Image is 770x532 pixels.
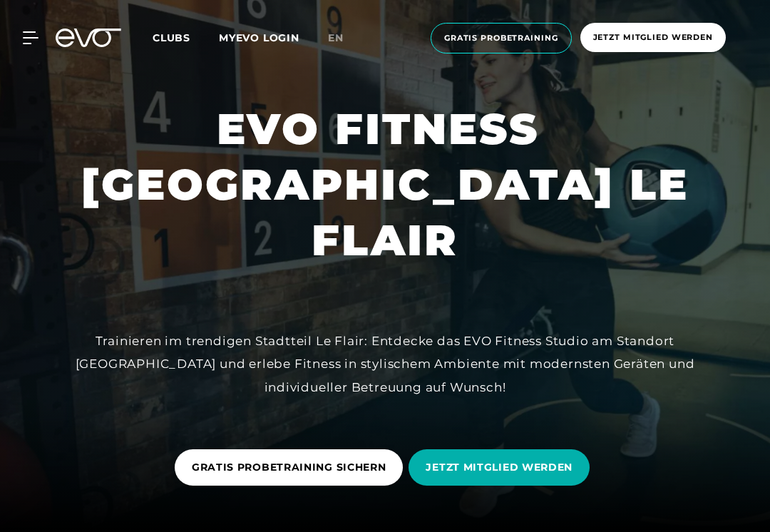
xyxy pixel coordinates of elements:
[153,31,219,44] a: Clubs
[64,329,706,399] div: Trainieren im trendigen Stadtteil Le Flair: Entdecke das EVO Fitness Studio am Standort [GEOGRAPH...
[192,460,386,475] span: GRATIS PROBETRAINING SICHERN
[409,439,595,496] a: JETZT MITGLIED WERDEN
[175,439,409,496] a: GRATIS PROBETRAINING SICHERN
[426,23,576,53] a: Gratis Probetraining
[593,31,713,44] span: Jetzt Mitglied werden
[11,101,759,268] h1: EVO FITNESS [GEOGRAPHIC_DATA] LE FLAIR
[153,31,190,44] span: Clubs
[328,30,361,46] a: en
[426,460,573,475] span: JETZT MITGLIED WERDEN
[328,31,344,44] span: en
[444,32,558,44] span: Gratis Probetraining
[576,23,730,53] a: Jetzt Mitglied werden
[219,31,299,44] a: MYEVO LOGIN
